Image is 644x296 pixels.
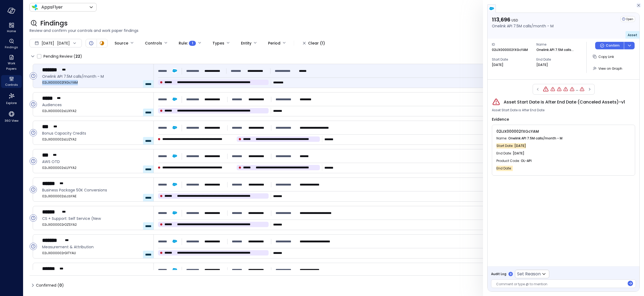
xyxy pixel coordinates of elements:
[492,62,503,68] p: [DATE]
[6,100,17,106] span: Explore
[606,43,620,48] p: Confirm
[595,42,624,49] button: Confirm
[75,54,80,59] span: 22
[563,87,568,92] div: Asset Billing Date < Asset original date
[514,143,526,149] span: [DATE]
[5,82,18,87] span: Controls
[491,271,506,277] span: Audit Log
[591,52,616,61] button: Copy Link
[241,39,251,48] div: Entity
[42,244,149,250] span: Measurement & Attribution
[30,157,37,165] div: Open
[536,47,574,53] p: Onelink API 7.5M calls/month - M
[536,42,577,47] span: Name
[628,33,637,37] span: Asset
[576,86,578,93] div: ...
[30,243,37,250] div: Open
[569,87,575,92] div: Asset Start Date is After End Date (Canceled Assets)-v1
[1,21,22,34] div: Home
[5,118,19,123] span: 360 View
[492,57,532,62] span: Start Date
[595,42,635,49] div: Button group with a nested menu
[489,6,494,11] img: salesforce
[492,117,509,122] span: Evidence
[42,194,149,199] span: 02iJX000002sLcbYAE
[30,214,37,222] div: Open
[42,159,149,165] span: AWS OTD
[192,40,193,46] span: 1
[550,87,555,92] div: Asset Start Date is After End Date (Canceled Assets)-v1
[32,4,38,10] img: Icon
[43,52,82,61] span: Pending Review
[42,137,149,142] span: 02iJX000002sLUZYA2
[536,57,577,62] span: End Date
[145,39,162,48] div: Controls
[42,165,149,171] span: 02iJX000002sLUYYA2
[57,282,64,288] div: ( )
[268,39,280,48] div: Period
[42,40,54,46] span: [DATE]
[88,40,94,46] div: Open
[59,283,62,288] span: 0
[179,39,196,48] div: Rule :
[504,99,625,105] span: Asset Start Date is After End Date (Canceled Assets)-v1
[536,62,548,68] p: [DATE]
[543,86,549,93] div: Asset Start Date is After End Date (Canceled Assets)-v1
[30,129,37,136] div: Open
[308,40,325,47] div: Clear (1)
[36,281,64,290] span: Confirmed
[42,130,149,136] span: Bonus Capacity Credits
[492,42,532,47] span: ID
[510,272,512,276] p: 0
[42,102,149,108] span: Audiences
[496,129,539,134] span: 02iJX000002fXGcYAM
[74,53,82,59] div: ( )
[99,40,105,46] div: In Progress
[496,158,521,164] span: Product Code :
[620,16,635,22] div: Open
[517,271,541,277] p: Set Reason
[42,187,149,193] span: Business Package 50K Conversions
[598,66,622,71] span: View on Graph
[492,47,528,53] p: 02iJX000002fXGcYAM
[579,87,585,92] div: Asset Start Date is After End Date (Canceled Assets)-v1
[513,151,524,156] span: [DATE]
[30,101,37,108] div: Open
[521,158,532,164] span: OL-API
[492,108,544,113] span: Asset Start Date is After End Date
[213,39,224,48] div: Types
[624,42,635,49] button: dropdown-icon-button
[42,222,149,227] span: 02iJX000002rOZSYA2
[40,19,68,28] span: Findings
[492,23,554,29] p: Onelink API 7.5M calls/month - M
[1,54,22,72] div: Work Papers
[1,91,22,106] div: Explore
[115,39,128,48] div: Source
[591,64,624,73] button: View on Graph
[557,87,562,92] div: Asset Start Date is Later Than Asset End Date
[5,45,18,50] span: Findings
[496,143,514,149] span: Start Date :
[42,80,149,85] span: 02iJX000002fXGcYAM
[42,73,149,79] span: Onelink API 7.5M calls/month - M
[1,75,22,88] div: Controls
[7,28,16,34] span: Home
[511,18,518,23] span: USD
[496,166,513,171] span: End Date :
[1,109,22,124] div: 360 View
[30,186,37,193] div: Open
[30,28,638,34] span: Review and confirm your controls and work paper findings
[42,250,149,256] span: 02iJX000002rGlTYAU
[598,54,614,59] span: Copy Link
[3,61,20,71] span: Work Papers
[42,108,149,114] span: 02iJX000002sLUXYA2
[492,16,554,23] p: 113,696
[41,4,63,10] p: AppsFlyer
[508,136,562,141] span: Onelink API 7.5M calls/month - M
[496,136,508,141] span: Name :
[298,39,329,48] button: Clear (1)
[1,38,22,50] div: Findings
[496,151,513,156] span: End Date :
[42,216,149,221] span: CS + Support: Self Service (New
